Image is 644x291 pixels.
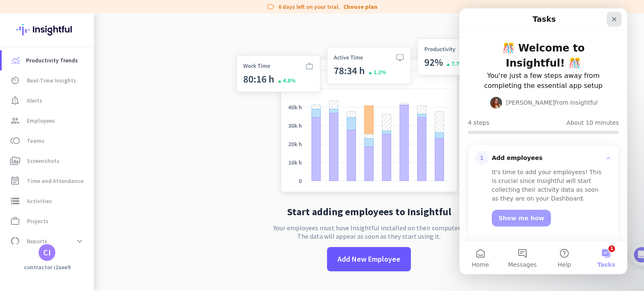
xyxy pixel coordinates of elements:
[27,216,49,226] span: Projects
[267,3,275,11] i: label
[2,50,94,70] a: menu-itemProductivity Trends
[2,171,94,191] a: event_noteTime and Attendance
[10,116,20,126] i: group
[10,95,20,106] i: notification_important
[10,176,20,186] i: event_note
[230,33,508,200] img: no-search-results
[10,236,20,246] i: data_usage
[72,234,87,249] button: expand_more
[10,75,20,85] i: av_timer
[27,156,60,166] span: Screenshots
[27,176,83,186] span: Time and Attendance
[10,136,20,146] i: toll
[287,207,451,217] h2: Start adding employees to Insightful
[27,116,55,126] span: Employees
[10,156,20,166] i: perm_media
[2,211,94,231] a: work_outlineProjects
[2,131,94,151] a: tollTeams
[27,236,47,246] span: Reports
[2,90,94,111] a: notification_importantAlerts
[27,75,76,85] span: Real-Time Insights
[10,196,20,206] i: storage
[43,248,51,257] div: CI
[2,70,94,90] a: av_timerReal-Time Insights
[327,247,411,271] button: Add New Employee
[2,231,94,251] a: data_usageReportsexpand_more
[27,136,44,146] span: Teams
[338,254,400,265] span: Add New Employee
[2,191,94,211] a: storageActivities
[16,13,78,46] img: Insightful logo
[10,216,20,226] i: work_outline
[343,3,377,11] a: Choose plan
[273,224,465,240] p: Your employees must have Insightful installed on their computers. The data will appear as soon as...
[26,55,78,65] span: Productivity Trends
[12,57,19,64] img: menu-item
[2,151,94,171] a: perm_mediaScreenshots
[460,8,627,274] iframe: Intercom live chat
[27,196,52,206] span: Activities
[27,95,42,106] span: Alerts
[2,111,94,131] a: groupEmployees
